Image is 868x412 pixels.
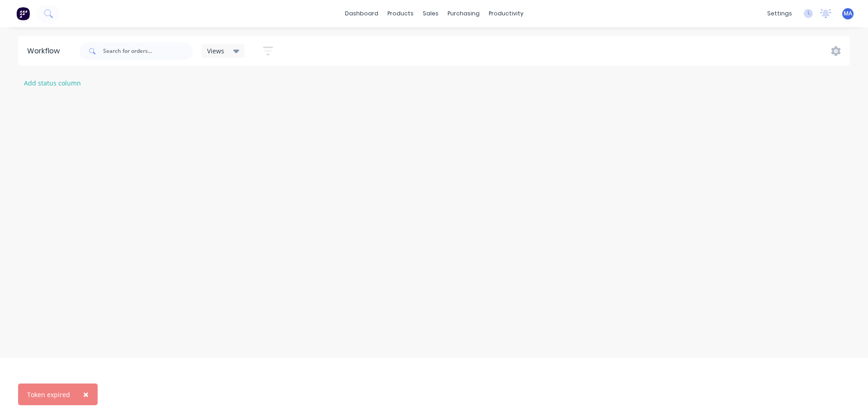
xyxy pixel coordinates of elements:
span: Views [207,46,224,56]
div: sales [418,7,443,20]
input: Search for orders... [103,42,193,60]
button: Close [74,384,98,405]
div: Workflow [27,46,64,57]
div: products [383,7,418,20]
div: Token expired [27,390,70,399]
button: Add status column [19,77,86,89]
div: settings [763,7,797,20]
div: purchasing [443,7,484,20]
span: MA [844,9,852,18]
span: × [83,388,89,401]
img: Factory [16,7,30,20]
a: dashboard [340,7,383,20]
div: productivity [484,7,528,20]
